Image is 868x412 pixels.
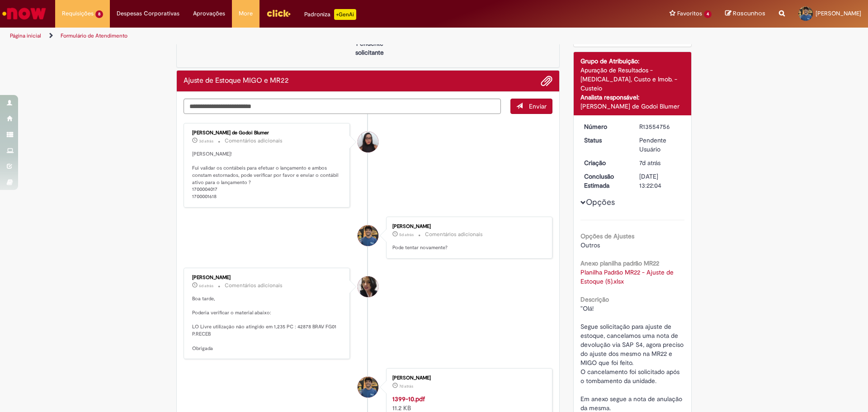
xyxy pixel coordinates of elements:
[199,283,213,289] span: 6d atrás
[639,136,681,154] div: Pendente Usuário
[62,9,94,18] span: Requisições
[580,57,685,66] div: Grupo de Atribuição:
[117,9,179,18] span: Despesas Corporativas
[639,122,681,131] div: R13554756
[639,159,660,167] span: 7d atrás
[358,276,378,297] div: Nathalia Pereira Braga
[399,384,413,389] time: 22/09/2025 11:50:00
[239,9,253,18] span: More
[225,137,283,145] small: Comentários adicionais
[199,283,213,289] time: 23/09/2025 14:54:27
[580,241,600,249] span: Outros
[184,99,501,114] textarea: Digite sua mensagem aqui...
[816,9,861,17] span: [PERSON_NAME]
[529,102,547,110] span: Enviar
[61,32,127,39] a: Formulário de Atendimento
[577,172,633,190] dt: Conclusão Estimada
[399,232,414,237] span: 5d atrás
[580,232,634,240] b: Opções de Ajustes
[733,9,765,18] span: Rascunhos
[577,122,633,131] dt: Número
[541,75,552,87] button: Adicionar anexos
[266,6,291,20] img: click_logo_yellow_360x200.png
[358,225,378,246] div: Gilson Pereira Moreira Junior
[348,39,392,57] p: Pendente solicitante
[425,231,483,238] small: Comentários adicionais
[193,9,225,18] span: Aprovações
[639,159,660,167] time: 22/09/2025 11:50:04
[580,295,609,303] b: Descrição
[192,151,343,200] p: [PERSON_NAME]! Fui validar os contábeis para efetuar o lançamento e ambos constam estornados, pod...
[95,10,103,18] span: 8
[392,395,425,403] a: 1399-10.pdf
[704,10,712,18] span: 4
[677,9,702,18] span: Favoritos
[358,377,378,398] div: Gilson Pereira Moreira Junior
[580,259,659,267] b: Anexo planilha padrão MR22
[580,66,685,93] div: Apuração de Resultados - [MEDICAL_DATA], Custo e Imob. - Custeio
[184,77,289,85] h2: Ajuste de Estoque MIGO e MR22 Histórico de tíquete
[639,172,681,190] div: [DATE] 13:22:04
[399,232,414,237] time: 24/09/2025 17:26:23
[358,132,378,152] div: Maisa Franco De Godoi Blumer
[304,9,356,20] div: Padroniza
[199,138,213,144] time: 26/09/2025 13:50:22
[392,224,543,229] div: [PERSON_NAME]
[577,158,633,167] dt: Criação
[725,9,765,18] a: Rascunhos
[392,375,543,381] div: [PERSON_NAME]
[10,32,41,39] a: Página inicial
[580,268,675,285] a: Download de Planilha Padrão MR22 - Ajuste de Estoque (5).xlsx
[510,99,552,114] button: Enviar
[1,5,47,23] img: ServiceNow
[7,28,572,44] ul: Trilhas de página
[577,136,633,145] dt: Status
[399,384,413,389] span: 7d atrás
[639,158,681,167] div: 22/09/2025 11:50:04
[192,130,343,136] div: [PERSON_NAME] de Godoi Blumer
[199,138,213,144] span: 3d atrás
[580,102,685,111] div: [PERSON_NAME] de Godoi Blumer
[192,275,343,280] div: [PERSON_NAME]
[334,9,356,20] p: +GenAi
[225,282,283,289] small: Comentários adicionais
[580,93,685,102] div: Analista responsável:
[392,244,543,251] p: Pode tentar novamente?
[192,295,343,352] p: Boa tarde, Poderia verificar o material abaixo: LO Livre utilização não atingido em 1,235 PC : 42...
